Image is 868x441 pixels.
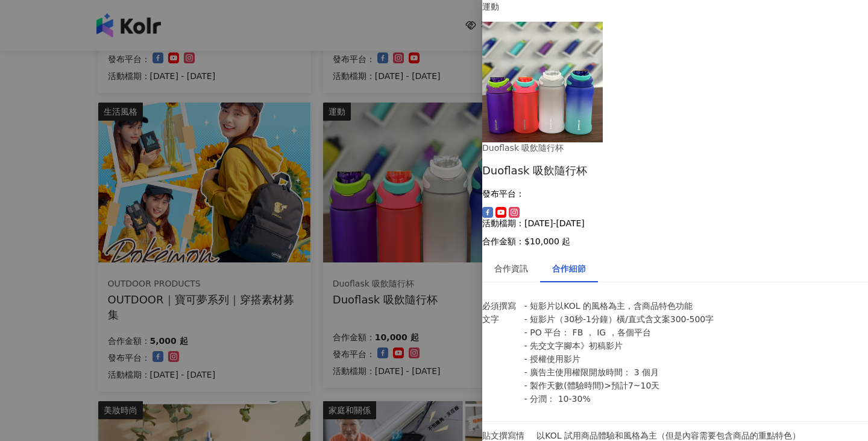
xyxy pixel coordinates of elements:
[482,218,868,228] p: 活動檔期：[DATE]-[DATE]
[482,189,868,198] p: 發布平台：
[482,163,868,178] div: Duoflask 吸飲隨行杯
[494,262,528,275] div: 合作資訊
[482,22,603,142] img: Duoflask 吸飲隨行杯
[482,142,675,154] div: Duoflask 吸飲隨行杯
[482,299,518,326] p: 必須撰寫文字
[552,262,586,275] div: 合作細節
[524,299,729,405] p: - 短影片以KOL 的風格為主，含商品特色功能 - 短影片（30秒-1分鐘）橫/直式含文案300-500字 - PO 平台： FB ， IG ，各個平台 - 先交文字腳本》初稿影片 - 授權使用...
[482,236,868,246] p: 合作金額： $10,000 起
